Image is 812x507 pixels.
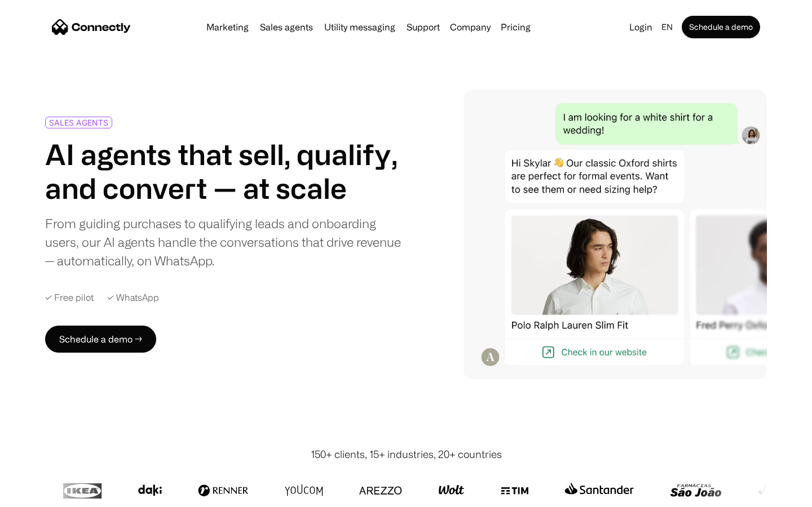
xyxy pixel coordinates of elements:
[311,447,502,462] div: 150+ clients, 15+ industries, 20+ countries
[402,23,444,32] a: Support
[625,19,657,35] a: Login
[11,486,68,503] aside: Language selected: English
[45,292,94,303] div: ✓ Free pilot
[496,23,535,32] a: Pricing
[107,292,159,303] div: ✓ WhatsApp
[45,214,401,270] div: From guiding purchases to qualifying leads and onboarding users, our AI agents handle the convers...
[23,487,68,503] ul: Language list
[255,23,317,32] a: Sales agents
[45,326,156,353] a: Schedule a demo →
[45,137,401,205] h1: AI agents that sell, qualify, and convert — at scale
[202,23,253,32] a: Marketing
[450,19,491,35] div: Company
[682,16,760,38] a: Schedule a demo
[49,118,108,127] div: SALES AGENTS
[320,23,400,32] a: Utility messaging
[661,19,673,35] div: en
